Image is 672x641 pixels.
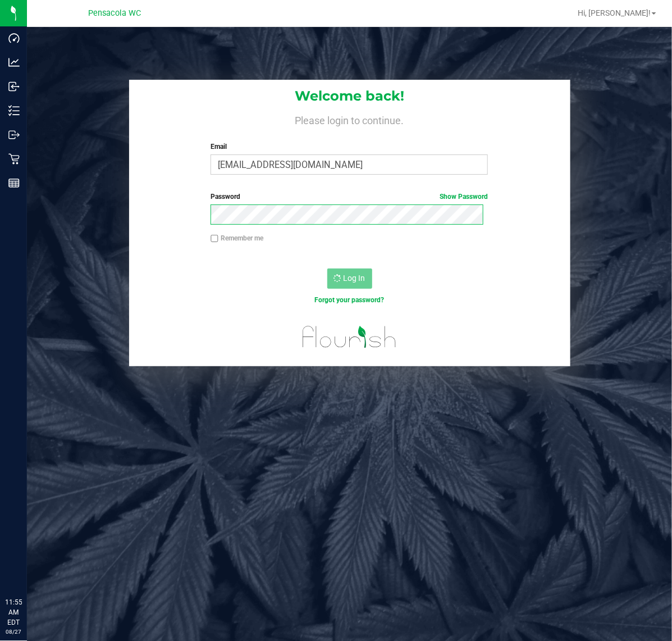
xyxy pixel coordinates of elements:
[314,296,384,304] a: Forgot your password?
[5,628,22,636] p: 08/27
[8,105,20,116] inline-svg: Inventory
[327,269,372,289] button: Log In
[5,597,22,628] p: 11:55 AM EDT
[294,317,405,357] img: flourish_logo.svg
[8,129,20,140] inline-svg: Outbound
[8,57,20,68] inline-svg: Analytics
[88,8,141,18] span: Pensacola WC
[8,33,20,44] inline-svg: Dashboard
[211,235,218,243] input: Remember me
[211,233,263,243] label: Remember me
[129,89,570,103] h1: Welcome back!
[578,8,651,17] span: Hi, [PERSON_NAME]!
[8,178,20,189] inline-svg: Reports
[211,142,488,152] label: Email
[440,193,488,201] a: Show Password
[211,193,240,201] span: Password
[8,81,20,92] inline-svg: Inbound
[344,274,365,283] span: Log In
[129,112,570,126] h4: Please login to continue.
[8,153,20,165] inline-svg: Retail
